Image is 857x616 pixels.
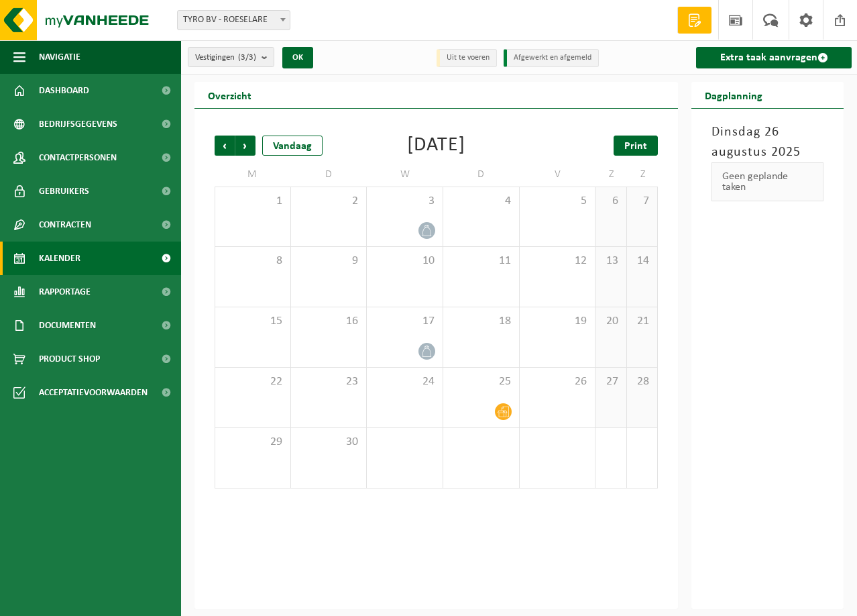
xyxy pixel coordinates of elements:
span: 22 [222,374,284,389]
span: Acceptatievoorwaarden [39,376,148,409]
span: Product Shop [39,342,100,376]
span: 5 [526,194,589,209]
li: Uit te voeren [437,49,497,67]
span: 16 [298,314,360,329]
span: Vestigingen [195,48,256,68]
td: Z [595,162,626,187]
span: 4 [450,194,512,209]
span: 26 [526,374,589,389]
span: 19 [526,314,589,329]
span: 14 [634,254,650,268]
span: 28 [634,374,650,389]
span: 18 [450,314,512,329]
span: 27 [602,374,619,389]
span: Volgende [235,136,255,156]
span: 3 [374,194,436,209]
td: D [443,162,520,187]
span: 9 [298,254,360,268]
span: Vorige [215,136,235,156]
h2: Dagplanning [691,82,776,108]
button: Vestigingen(3/3) [188,47,274,67]
li: Afgewerkt en afgemeld [504,49,599,67]
span: 30 [298,435,360,450]
span: 21 [634,314,650,329]
a: Extra taak aanvragen [696,47,852,68]
span: Bedrijfsgegevens [39,107,117,141]
span: 12 [526,254,589,268]
span: 29 [222,435,284,450]
span: 7 [634,194,650,209]
td: Z [627,162,658,187]
span: 17 [374,314,436,329]
a: Print [614,136,658,156]
span: 20 [602,314,619,329]
div: [DATE] [407,136,465,156]
td: V [520,162,596,187]
span: 23 [298,374,360,389]
div: Vandaag [262,136,323,156]
span: Contactpersonen [39,141,117,174]
h3: Dinsdag 26 augustus 2025 [711,122,823,162]
span: 8 [222,254,284,268]
span: TYRO BV - ROESELARE [177,10,290,30]
span: Navigatie [39,40,80,74]
h2: Overzicht [194,82,265,108]
td: W [367,162,443,187]
span: Gebruikers [39,174,89,208]
span: Rapportage [39,275,91,309]
span: 6 [602,194,619,209]
span: TYRO BV - ROESELARE [178,11,290,30]
div: Geen geplande taken [711,162,823,201]
span: 15 [222,314,284,329]
count: (3/3) [238,53,256,62]
span: 24 [374,374,436,389]
span: Print [624,141,647,152]
button: OK [282,47,313,68]
span: 25 [450,374,512,389]
span: 11 [450,254,512,268]
span: Contracten [39,208,91,242]
span: 10 [374,254,436,268]
span: 13 [602,254,619,268]
span: Dashboard [39,74,89,107]
span: Documenten [39,309,96,342]
span: 1 [222,194,284,209]
td: M [215,162,291,187]
span: 2 [298,194,360,209]
span: Kalender [39,242,80,275]
td: D [291,162,367,187]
